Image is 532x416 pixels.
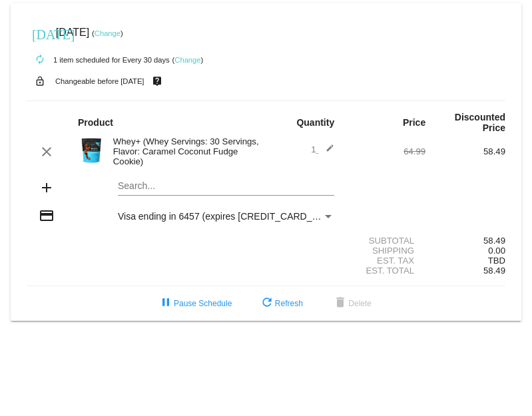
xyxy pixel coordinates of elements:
[425,236,505,246] div: 58.49
[92,29,123,37] small: ( )
[158,299,232,308] span: Pause Schedule
[403,117,425,128] strong: Price
[346,236,425,246] div: Subtotal
[248,292,314,315] button: Refresh
[118,181,334,192] input: Search...
[488,246,505,256] span: 0.00
[346,266,425,276] div: Est. Total
[55,77,144,85] small: Changeable before [DATE]
[39,180,55,196] mat-icon: add
[39,208,55,224] mat-icon: credit_card
[174,56,200,64] a: Change
[78,137,105,164] img: Image-1-Carousel-Whey-2lb-CCFC-1.png
[346,146,425,156] div: 64.99
[488,256,505,266] span: TBD
[425,146,505,156] div: 58.49
[158,296,174,312] mat-icon: pause
[483,266,505,276] span: 58.49
[32,73,48,90] mat-icon: lock_open
[149,73,165,90] mat-icon: live_help
[322,292,382,315] button: Delete
[39,144,55,160] mat-icon: clear
[332,299,372,308] span: Delete
[172,56,204,64] small: ( )
[118,211,341,222] span: Visa ending in 6457 (expires [CREDIT_CARD_DATA])
[32,52,48,68] mat-icon: autorenew
[455,112,505,133] strong: Discounted Price
[346,256,425,266] div: Est. Tax
[259,296,275,312] mat-icon: refresh
[259,299,303,308] span: Refresh
[32,25,48,41] mat-icon: [DATE]
[296,117,334,128] strong: Quantity
[332,296,348,312] mat-icon: delete
[118,211,334,222] mat-select: Payment Method
[78,117,113,128] strong: Product
[107,136,266,166] div: Whey+ (Whey Servings: 30 Servings, Flavor: Caramel Coconut Fudge Cookie)
[318,144,334,160] mat-icon: edit
[346,246,425,256] div: Shipping
[311,144,334,154] span: 1
[27,56,170,64] small: 1 item scheduled for Every 30 days
[95,29,121,37] a: Change
[147,292,242,315] button: Pause Schedule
